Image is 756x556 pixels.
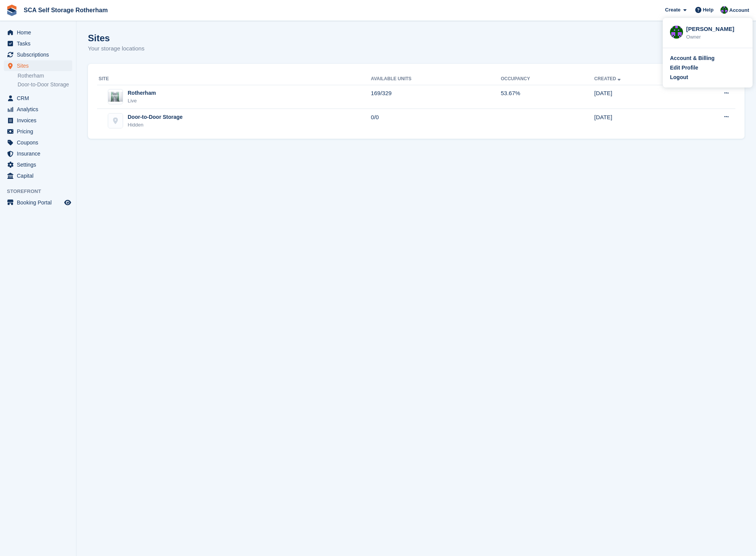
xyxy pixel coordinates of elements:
[17,148,63,159] span: Insurance
[17,197,63,208] span: Booking Portal
[21,4,111,16] a: SCA Self Storage Rotherham
[18,72,72,79] a: Rotherham
[17,126,63,137] span: Pricing
[670,64,745,72] a: Edit Profile
[665,6,680,14] span: Create
[18,81,72,88] a: Door-to-Door Storage
[17,27,63,38] span: Home
[4,126,72,137] a: menu
[17,93,63,104] span: CRM
[128,113,183,121] div: Door-to-Door Storage
[88,33,144,43] h1: Sites
[4,137,72,148] a: menu
[501,85,594,109] td: 53.67%
[686,25,745,32] div: [PERSON_NAME]
[4,170,72,181] a: menu
[4,38,72,49] a: menu
[63,198,72,207] a: Preview store
[128,97,156,105] div: Live
[501,73,594,85] th: Occupancy
[371,85,501,109] td: 169/329
[594,85,684,109] td: [DATE]
[17,137,63,148] span: Coupons
[4,104,72,115] a: menu
[4,159,72,170] a: menu
[729,6,749,14] span: Account
[594,76,622,81] a: Created
[371,73,501,85] th: Available Units
[686,33,745,41] div: Owner
[17,159,63,170] span: Settings
[4,93,72,104] a: menu
[128,89,156,97] div: Rotherham
[17,115,63,126] span: Invoices
[7,188,76,195] span: Storefront
[670,73,688,81] div: Logout
[4,148,72,159] a: menu
[97,73,371,85] th: Site
[17,60,63,71] span: Sites
[108,92,123,102] img: Image of Rotherham site
[6,5,18,16] img: stora-icon-8386f47178a22dfd0bd8f6a31ec36ba5ce8667c1dd55bd0f319d3a0aa187defe.svg
[108,113,123,128] img: Door-to-Door Storage site image placeholder
[670,54,745,62] a: Account & Billing
[4,27,72,38] a: menu
[670,73,745,81] a: Logout
[4,197,72,208] a: menu
[670,64,698,72] div: Edit Profile
[594,109,684,133] td: [DATE]
[17,38,63,49] span: Tasks
[4,60,72,71] a: menu
[670,26,683,39] img: Ross Chapman
[4,115,72,126] a: menu
[17,49,63,60] span: Subscriptions
[17,104,63,115] span: Analytics
[720,6,728,14] img: Ross Chapman
[88,44,144,53] p: Your storage locations
[670,54,715,62] div: Account & Billing
[17,170,63,181] span: Capital
[703,6,714,14] span: Help
[4,49,72,60] a: menu
[128,121,183,129] div: Hidden
[371,109,501,133] td: 0/0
